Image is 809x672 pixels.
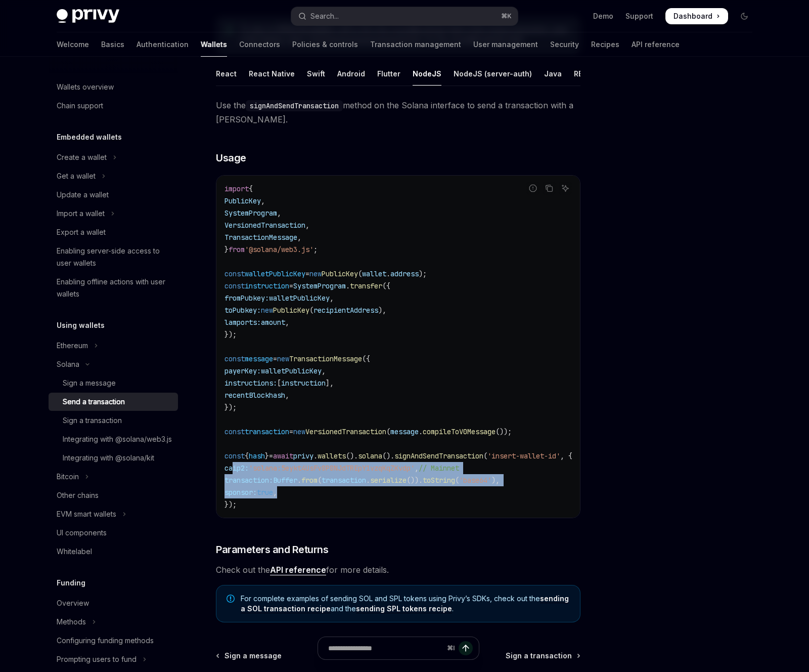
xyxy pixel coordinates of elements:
span: privy [293,451,313,460]
input: Ask a question... [328,637,443,659]
div: UI components [57,527,107,539]
span: = [273,354,277,363]
button: Report incorrect code [526,182,540,195]
span: instructions: [224,379,277,388]
div: Enabling server-side access to user wallets [57,245,172,269]
a: Export a wallet [49,223,178,241]
div: EVM smart wallets [57,508,116,520]
button: Toggle Bitcoin section [49,468,178,486]
svg: Note [227,595,235,603]
div: Get a wallet [57,170,96,182]
div: Create a wallet [57,151,107,163]
span: { [249,184,253,193]
a: Demo [593,11,613,21]
button: Ask AI [559,182,572,195]
div: Chain support [57,100,103,112]
button: Send message [459,641,473,655]
span: , [285,391,289,400]
span: transaction [322,476,366,485]
a: sending SPL tokens recipe [356,604,452,613]
span: message [390,427,419,436]
span: toString [423,476,455,485]
a: Dashboard [665,8,728,24]
div: Android [337,62,365,86]
span: ( [386,427,390,436]
div: Export a wallet [57,226,106,238]
span: Parameters and Returns [216,542,328,557]
h5: Embedded wallets [57,131,122,143]
button: Toggle dark mode [736,8,752,24]
div: Configuring funding methods [57,635,154,647]
div: React Native [249,62,295,86]
a: Policies & controls [292,32,358,57]
div: Ethereum [57,340,88,352]
span: ), [491,476,500,485]
span: . [313,451,318,460]
span: . [386,269,390,278]
img: dark logo [57,9,119,23]
a: Integrating with @solana/kit [49,449,178,467]
span: recentBlockhash [224,391,285,400]
button: Toggle Methods section [49,613,178,631]
span: ( [455,476,459,485]
a: Authentication [137,32,189,57]
span: Use the method on the Solana interface to send a transaction with a [PERSON_NAME]. [216,98,580,127]
span: import [224,184,249,193]
a: Support [625,11,653,21]
div: Sign a transaction [63,414,122,427]
span: instruction [245,281,289,290]
span: TransactionMessage [289,354,362,363]
span: (). [346,451,358,460]
span: Check out the for more details. [216,563,580,577]
a: Security [550,32,579,57]
div: Send a transaction [63,396,125,408]
span: ), [378,306,386,315]
div: Swift [307,62,325,86]
span: . [346,281,350,290]
span: new [293,427,305,436]
span: '@solana/web3.js' [245,245,313,254]
span: . [419,427,423,436]
span: const [224,451,245,460]
div: NodeJS [413,62,441,86]
span: VersionedTransaction [305,427,386,436]
span: walletPublicKey [261,366,322,375]
span: hash [249,451,265,460]
span: [ [277,379,281,388]
div: Integrating with @solana/web3.js [63,433,172,445]
span: Buffer [273,476,297,485]
span: }); [224,403,237,412]
a: API reference [632,32,680,57]
a: Whitelabel [49,542,178,561]
span: ); [419,269,427,278]
a: Enabling server-side access to user wallets [49,242,178,272]
span: Dashboard [673,11,712,21]
div: Other chains [57,489,99,501]
span: walletPublicKey [269,293,330,303]
span: , [322,366,326,375]
span: wallet [362,269,386,278]
div: Java [544,62,562,86]
span: ( [483,451,487,460]
span: TransactionMessage [224,233,297,242]
span: , [330,293,334,303]
span: PublicKey [322,269,358,278]
a: Connectors [239,32,280,57]
span: message [245,354,273,363]
span: const [224,427,245,436]
a: UI components [49,524,178,542]
span: solana [358,451,382,460]
span: lamports: [224,318,261,327]
span: fromPubkey: [224,293,269,303]
span: , [261,196,265,205]
div: Bitcoin [57,471,79,483]
button: Toggle Import a wallet section [49,204,178,223]
div: Integrating with @solana/kit [63,452,154,464]
a: Sign a message [49,374,178,392]
a: Recipes [591,32,619,57]
span: , [297,233,301,242]
div: Import a wallet [57,207,105,220]
span: sponsor: [224,488,257,497]
button: Toggle Get a wallet section [49,167,178,185]
a: Chain support [49,97,178,115]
